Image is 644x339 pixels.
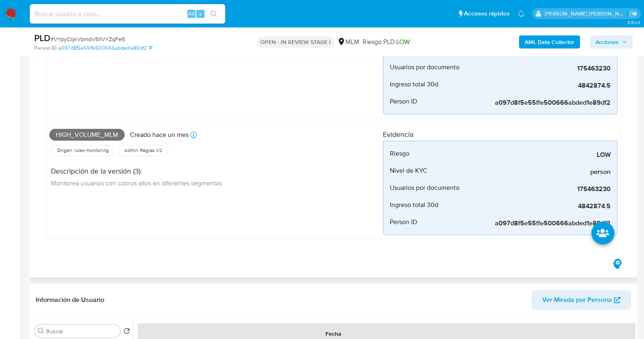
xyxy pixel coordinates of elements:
span: Admin. Reglas V2 [123,147,163,154]
a: a097d8f5e55ffe500666abded1e89df2 [58,44,152,52]
span: 4842874.5 [488,202,611,210]
span: High_volume_mlm [49,129,125,141]
input: Buscar [46,328,117,335]
span: Usuarios por documento [390,184,459,192]
span: a097d8f5e55ffe500666abded1e89df2 [488,99,611,107]
button: Ver Mirada por Persona [532,290,631,310]
span: 3.154.0 [627,19,640,26]
span: Ingreso total 30d [390,80,438,88]
span: Nivel de KYC [390,167,427,175]
b: PLD [34,31,51,44]
button: AML Data Collector [519,35,580,48]
span: # VYpyClijkVbmdV51IVYZqFe5 [51,35,125,43]
span: Ingreso total 30d [390,201,438,209]
h4: Descripción de la versión (3) [51,167,222,176]
span: Acciones [596,35,619,48]
span: 175463230 [488,64,611,73]
span: Person ID [390,218,417,226]
span: Usuarios por documento [390,63,459,71]
div: MLM [337,37,359,46]
span: s [199,10,202,18]
span: Person ID [390,97,417,106]
button: search-icon [205,8,222,20]
b: AML Data Collector [525,35,574,48]
b: Person ID [34,44,57,52]
span: Origen: rules-monitoring [56,147,110,154]
span: Ver Mirada por Persona [542,290,612,310]
button: Acciones [590,35,633,48]
p: Creado hace un mes [130,130,189,139]
span: 175463230 [488,185,611,193]
h4: Evidencia [383,130,618,139]
a: Salir [629,9,638,18]
span: LOW [488,151,611,159]
span: Riesgo [390,150,409,158]
p: OPEN - IN REVIEW STAGE I [257,36,334,48]
a: Notificaciones [518,10,525,17]
span: person [488,168,611,176]
span: Riesgo PLD: [363,37,410,46]
span: Monitorea usuarios con cobros altos en diferentes segmentos [51,178,222,187]
input: Buscar usuario o caso... [30,9,225,19]
span: 4842874.5 [488,81,611,90]
h1: Información de Usuario [36,296,104,304]
span: Alt [188,10,195,18]
span: Accesos rápidos [464,9,510,18]
span: LOW [396,37,410,46]
p: baltazar.cabreradupeyron@mercadolibre.com.mx [545,10,627,18]
span: a097d8f5e55ffe500666abded1e89df2 [488,219,611,227]
button: Buscar [38,328,44,334]
button: Volver al orden por defecto [123,328,130,337]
